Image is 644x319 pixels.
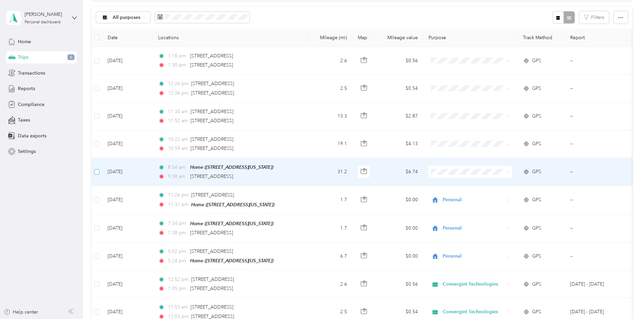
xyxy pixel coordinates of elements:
td: $4.13 [376,130,423,158]
span: 1:05 pm [168,285,187,292]
span: [STREET_ADDRESS] [190,174,233,179]
td: $2.87 [376,103,423,130]
span: 11:31 pm [168,201,188,208]
iframe: Everlance-gr Chat Button Frame [606,281,644,319]
span: Compliance [18,101,45,108]
span: All purposes [113,15,141,20]
span: [STREET_ADDRESS] [191,136,233,142]
span: GPS [532,85,541,92]
span: 5:02 pm [168,248,187,255]
span: 11:53 am [168,303,188,311]
span: [STREET_ADDRESS] [191,90,234,96]
td: $6.74 [376,158,423,186]
span: Convergint Technologies [443,281,504,288]
td: $0.56 [376,47,423,75]
th: Track Method [518,28,565,47]
th: Locations [153,28,308,47]
span: GPS [532,308,541,316]
span: 5:24 pm [168,257,187,265]
td: 31.2 [308,158,352,186]
span: GPS [532,140,541,148]
span: [STREET_ADDRESS] [190,248,233,254]
td: [DATE] [102,158,153,186]
span: [STREET_ADDRESS] [191,304,233,310]
td: 1.7 [308,186,352,214]
span: 11:52 am [168,117,188,125]
td: [DATE] [102,75,153,102]
span: Personal [443,224,504,232]
td: 2.6 [308,47,352,75]
span: Home ([STREET_ADDRESS][US_STATE]) [190,164,273,170]
td: $0.00 [376,214,423,242]
span: 11:30 am [168,108,188,115]
span: GPS [532,57,541,64]
span: Trips [18,54,28,61]
td: -- [565,158,626,186]
span: 1:30 pm [168,61,187,69]
span: GPS [532,112,541,120]
td: $0.54 [376,75,423,102]
span: Taxes [18,116,30,124]
span: Settings [18,148,36,155]
span: Data exports [18,132,47,139]
span: 1:18 pm [168,52,187,60]
span: Home ([STREET_ADDRESS][US_STATE]) [190,221,273,226]
td: Sep 1 - 30, 2025 [565,270,626,298]
th: Map [352,28,376,47]
span: 7:38 pm [168,229,187,237]
span: Home [18,38,31,45]
span: [STREET_ADDRESS] [191,109,233,114]
td: [DATE] [102,103,153,130]
span: [STREET_ADDRESS] [190,53,233,59]
td: 6.7 [308,242,352,270]
span: Personal [443,196,504,204]
span: 12:36 pm [168,89,188,97]
span: GPS [532,281,541,288]
span: Reports [18,85,35,92]
span: [STREET_ADDRESS] [190,62,233,68]
span: GPS [532,252,541,260]
th: Date [102,28,153,47]
span: Transactions [18,70,45,77]
span: GPS [532,224,541,232]
span: [STREET_ADDRESS] [191,276,234,282]
th: Purpose [423,28,518,47]
button: Help center [4,309,38,316]
span: Home ([STREET_ADDRESS][US_STATE]) [190,258,273,263]
th: Mileage value [376,28,423,47]
td: -- [565,130,626,158]
span: 11:26 pm [168,191,188,199]
td: 13.3 [308,103,352,130]
span: 10:22 am [168,136,188,143]
td: $0.00 [376,242,423,270]
div: Personal dashboard [25,20,61,24]
span: 6 [67,54,75,60]
span: 12:26 pm [168,80,188,87]
th: Report [565,28,626,47]
td: $0.00 [376,186,423,214]
span: [STREET_ADDRESS] [191,118,233,124]
td: [DATE] [102,130,153,158]
td: -- [565,47,626,75]
td: [DATE] [102,186,153,214]
td: -- [565,242,626,270]
span: 7:34 pm [168,220,187,227]
div: [PERSON_NAME] [25,11,67,18]
td: [DATE] [102,47,153,75]
span: [STREET_ADDRESS] [190,286,233,291]
th: Mileage (mi) [308,28,352,47]
td: 2.5 [308,75,352,102]
td: [DATE] [102,242,153,270]
td: $0.56 [376,270,423,298]
td: 2.6 [308,270,352,298]
span: Personal [443,252,504,260]
span: [STREET_ADDRESS] [191,145,233,151]
td: 19.1 [308,130,352,158]
td: 1.7 [308,214,352,242]
span: 8:54 am [168,164,187,171]
span: GPS [532,196,541,204]
span: Convergint Technologies [443,308,504,316]
span: 9:38 am [168,173,187,180]
span: 10:59 am [168,145,188,152]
